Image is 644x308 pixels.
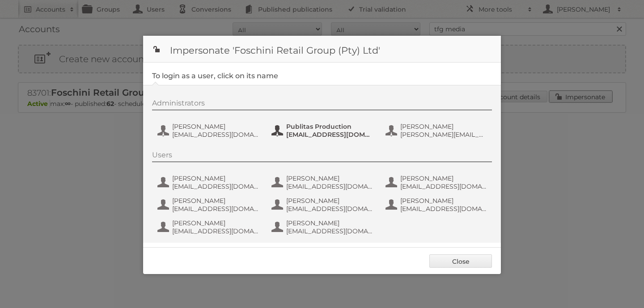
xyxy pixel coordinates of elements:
[385,122,490,139] button: [PERSON_NAME] [PERSON_NAME][EMAIL_ADDRESS][DOMAIN_NAME]
[400,182,487,190] span: [EMAIL_ADDRESS][DOMAIN_NAME]
[152,72,278,80] legend: To login as a user, click on its name
[400,131,487,139] span: [PERSON_NAME][EMAIL_ADDRESS][DOMAIN_NAME]
[286,174,373,182] span: [PERSON_NAME]
[157,196,262,214] button: [PERSON_NAME] [EMAIL_ADDRESS][DOMAIN_NAME]
[172,219,259,227] span: [PERSON_NAME]
[172,197,259,205] span: [PERSON_NAME]
[429,254,492,268] a: Close
[400,197,487,205] span: [PERSON_NAME]
[385,173,490,191] button: [PERSON_NAME] [EMAIL_ADDRESS][DOMAIN_NAME]
[286,182,373,190] span: [EMAIL_ADDRESS][DOMAIN_NAME]
[157,122,262,139] button: [PERSON_NAME] [EMAIL_ADDRESS][DOMAIN_NAME]
[286,131,373,139] span: [EMAIL_ADDRESS][DOMAIN_NAME]
[286,219,373,227] span: [PERSON_NAME]
[172,174,259,182] span: [PERSON_NAME]
[286,122,373,131] span: Publitas Production
[172,227,259,235] span: [EMAIL_ADDRESS][DOMAIN_NAME]
[286,227,373,235] span: [EMAIL_ADDRESS][DOMAIN_NAME]
[271,173,376,191] button: [PERSON_NAME] [EMAIL_ADDRESS][DOMAIN_NAME]
[152,151,492,162] div: Users
[172,182,259,190] span: [EMAIL_ADDRESS][DOMAIN_NAME]
[271,122,376,139] button: Publitas Production [EMAIL_ADDRESS][DOMAIN_NAME]
[271,218,376,236] button: [PERSON_NAME] [EMAIL_ADDRESS][DOMAIN_NAME]
[400,205,487,213] span: [EMAIL_ADDRESS][DOMAIN_NAME]
[385,196,490,214] button: [PERSON_NAME] [EMAIL_ADDRESS][DOMAIN_NAME]
[172,205,259,213] span: [EMAIL_ADDRESS][DOMAIN_NAME]
[286,197,373,205] span: [PERSON_NAME]
[172,122,259,131] span: [PERSON_NAME]
[400,174,487,182] span: [PERSON_NAME]
[157,218,262,236] button: [PERSON_NAME] [EMAIL_ADDRESS][DOMAIN_NAME]
[172,131,259,139] span: [EMAIL_ADDRESS][DOMAIN_NAME]
[143,36,501,63] h1: Impersonate 'Foschini Retail Group (Pty) Ltd'
[271,196,376,214] button: [PERSON_NAME] [EMAIL_ADDRESS][DOMAIN_NAME]
[400,122,487,131] span: [PERSON_NAME]
[152,99,492,110] div: Administrators
[286,205,373,213] span: [EMAIL_ADDRESS][DOMAIN_NAME]
[157,173,262,191] button: [PERSON_NAME] [EMAIL_ADDRESS][DOMAIN_NAME]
